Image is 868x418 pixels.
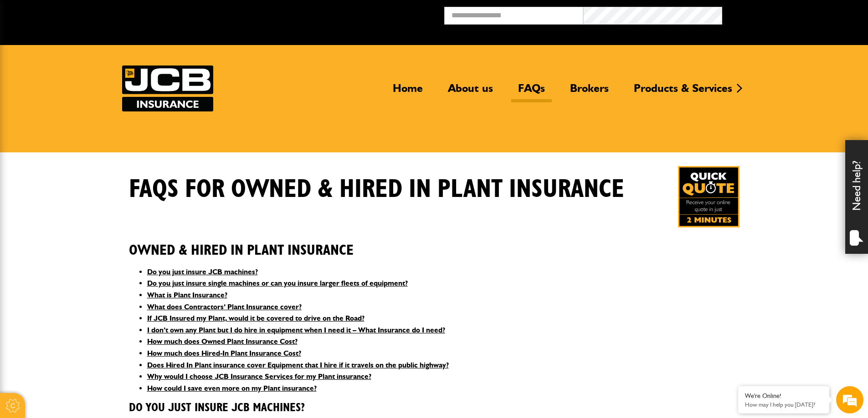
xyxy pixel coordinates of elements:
[147,361,449,369] a: Does Hired In Plant insurance cover Equipment that I hire if it travels on the public highway?
[147,302,302,311] a: What does Contractors’ Plant Insurance cover?
[147,314,365,322] a: If JCB Insured my Plant, would it be covered to drive on the Road?
[678,166,740,227] a: Get your insurance quote in just 2-minutes
[122,65,213,111] img: JCB Insurance Services logo
[147,384,317,393] a: How could I save even more on my Plant insurance?
[147,291,227,299] a: What is Plant Insurance?
[129,174,624,205] h1: FAQS for Owned & Hired In Plant Insurance
[147,326,445,334] a: I don’t own any Plant but I do hire in equipment when I need it – What Insurance do I need?
[511,81,552,102] a: FAQs
[745,392,822,400] div: We're Online!
[722,7,861,21] button: Broker Login
[678,166,740,227] img: Quick Quote
[147,372,371,381] a: Why would I choose JCB Insurance Services for my Plant insurance?
[129,401,740,415] h3: Do you just insure JCB machines?
[147,267,258,276] a: Do you just insure JCB machines?
[147,337,298,346] a: How much does Owned Plant Insurance Cost?
[386,81,430,102] a: Home
[147,349,301,358] a: How much does Hired-In Plant Insurance Cost?
[845,140,868,254] div: Need help?
[745,401,822,408] p: How may I help you today?
[129,228,740,259] h2: Owned & Hired In Plant Insurance
[627,81,739,102] a: Products & Services
[441,81,500,102] a: About us
[122,65,213,111] a: JCB Insurance Services
[563,81,616,102] a: Brokers
[147,279,408,287] a: Do you just insure single machines or can you insure larger fleets of equipment?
